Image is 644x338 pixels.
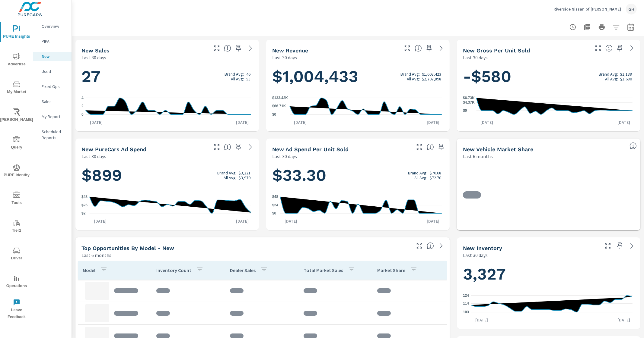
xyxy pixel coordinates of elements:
[463,153,493,160] p: Last 6 months
[225,72,244,77] p: Brand Avg:
[2,192,31,206] span: Tools
[463,96,475,100] text: $6.73K
[422,72,441,77] p: $1,603,423
[2,25,31,40] span: PURE Insights
[272,203,278,207] text: $24
[463,293,469,298] text: 124
[463,108,467,113] text: $0
[463,310,469,314] text: 103
[603,241,613,251] button: Make Fullscreen
[272,96,288,100] text: $133.43K
[272,66,444,87] h1: $1,004,433
[581,21,593,33] button: "Export Report to PDF"
[42,53,67,59] p: New
[2,247,31,262] span: Driver
[81,47,110,54] h5: New Sales
[272,165,444,186] h1: $33.30
[224,45,231,52] span: Number of vehicles sold by the dealership over the selected date range. [Source: This data is sou...
[463,100,475,105] text: $4.37K
[83,267,95,273] p: Model
[605,45,613,52] span: Average gross profit generated by the dealership for each vehicle sold over the selected date ran...
[377,267,405,273] p: Market Share
[33,22,72,31] div: Overview
[272,153,297,160] p: Last 30 days
[33,112,72,121] div: My Report
[610,21,622,33] button: Apply Filters
[272,112,276,117] text: $0
[620,72,632,77] p: $1,138
[212,142,222,152] button: Make Fullscreen
[81,165,253,186] h1: $899
[81,211,86,215] text: $2
[272,195,278,199] text: $48
[81,195,88,199] text: $48
[81,66,253,87] h1: 27
[246,142,255,152] a: See more details in report
[33,127,72,142] div: Scheduled Reports
[415,241,424,251] button: Make Fullscreen
[272,104,286,108] text: $66.71K
[246,43,255,53] a: See more details in report
[415,45,422,52] span: Total sales revenue over the selected date range. [Source: This data is sourced from the dealer’s...
[81,96,84,100] text: 4
[463,252,488,259] p: Last 30 days
[463,54,488,61] p: Last 30 days
[605,77,618,81] p: All Avg:
[224,175,237,180] p: All Avg:
[630,142,637,149] span: Dealer Sales within ZipCode / Total Market Sales. [Market = within dealer PMA (or 60 miles if no ...
[463,301,469,305] text: 114
[620,77,632,81] p: $1,680
[239,175,250,180] p: $3,979
[42,129,67,141] p: Scheduled Reports
[2,108,31,123] span: [PERSON_NAME]
[42,114,67,120] p: My Report
[234,43,243,53] span: Save this to your personalized report
[430,175,441,180] p: $72.70
[2,299,31,321] span: Leave Feedback
[239,171,250,175] p: $3,221
[436,241,446,251] a: See more details in report
[0,18,33,323] div: nav menu
[42,23,67,29] p: Overview
[234,142,243,152] span: Save this to your personalized report
[81,112,84,117] text: 0
[42,99,67,105] p: Sales
[463,245,502,251] h5: New Inventory
[463,47,530,54] h5: New Gross Per Unit Sold
[212,43,222,53] button: Make Fullscreen
[81,203,88,207] text: $25
[463,264,634,284] h1: 3,327
[81,104,84,108] text: 2
[232,119,253,125] p: [DATE]
[232,218,253,224] p: [DATE]
[615,43,625,53] span: Save this to your personalized report
[627,241,637,251] a: See more details in report
[33,37,72,46] div: PIPA
[246,77,250,81] p: 55
[33,52,72,61] div: New
[280,218,301,224] p: [DATE]
[272,211,276,215] text: $0
[33,67,72,76] div: Used
[230,267,256,273] p: Dealer Sales
[42,68,67,74] p: Used
[436,142,446,152] span: Save this to your personalized report
[217,171,237,175] p: Brand Avg:
[2,164,31,179] span: PURE Identity
[463,146,533,152] h5: New Vehicle Market Share
[156,267,191,273] p: Inventory Count
[613,119,634,125] p: [DATE]
[415,142,424,152] button: Make Fullscreen
[424,43,434,53] span: Save this to your personalized report
[33,82,72,91] div: Fixed Ops
[625,21,637,33] button: Select Date Range
[246,72,250,77] p: 46
[224,143,231,151] span: Total cost of media for all PureCars channels for the selected dealership group over the selected...
[627,43,637,53] a: See more details in report
[422,119,444,125] p: [DATE]
[471,317,492,323] p: [DATE]
[290,119,311,125] p: [DATE]
[86,119,107,125] p: [DATE]
[81,54,106,61] p: Last 30 days
[553,6,621,12] p: Riverside Nissan of [PERSON_NAME]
